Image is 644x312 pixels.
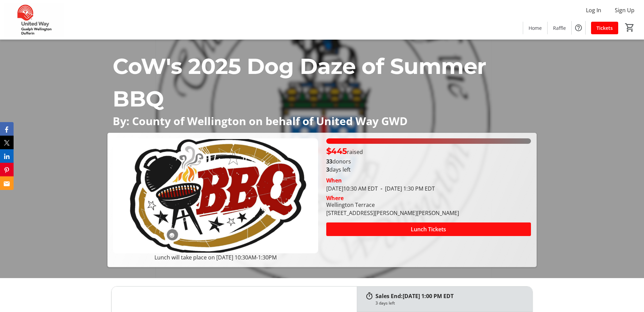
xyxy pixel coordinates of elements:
p: raised [326,145,363,157]
a: Raffle [548,22,571,34]
span: $445 [326,146,347,156]
span: Sales End: [375,292,403,300]
p: CoW's 2025 Dog Daze of Summer BBQ [113,50,531,115]
span: Lunch Tickets [411,225,446,233]
button: Cart [624,21,636,34]
p: By: County of Wellington on behalf of United Way GWD [113,115,531,127]
button: Log In [581,5,607,16]
p: Lunch will take place on [DATE] 10:30AM-1:30PM [113,253,318,261]
a: Tickets [591,22,618,34]
p: days left [326,165,531,174]
span: 3 [326,166,329,173]
div: Where [326,195,344,201]
div: Wellington Terrace [326,201,459,209]
img: United Way Guelph Wellington Dufferin's Logo [4,3,65,37]
button: Help [572,21,585,35]
b: 33 [326,158,332,165]
span: - [378,185,385,192]
span: Raffle [553,24,566,32]
a: Home [523,22,547,34]
span: [DATE] 10:30 AM EDT [326,185,378,192]
span: Tickets [596,24,613,32]
button: Lunch Tickets [326,222,531,236]
img: Campaign CTA Media Photo [113,138,318,253]
span: Log In [586,6,601,14]
p: donors [326,157,531,165]
button: Sign Up [609,5,640,16]
div: 3 days left [375,300,395,306]
span: [DATE] 1:30 PM EDT [378,185,435,192]
span: Sign Up [615,6,634,14]
span: Home [529,24,542,32]
div: [STREET_ADDRESS][PERSON_NAME][PERSON_NAME] [326,209,459,217]
div: 100% of fundraising goal reached [326,138,531,144]
div: When [326,176,342,184]
span: [DATE] 1:00 PM EDT [403,292,454,300]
